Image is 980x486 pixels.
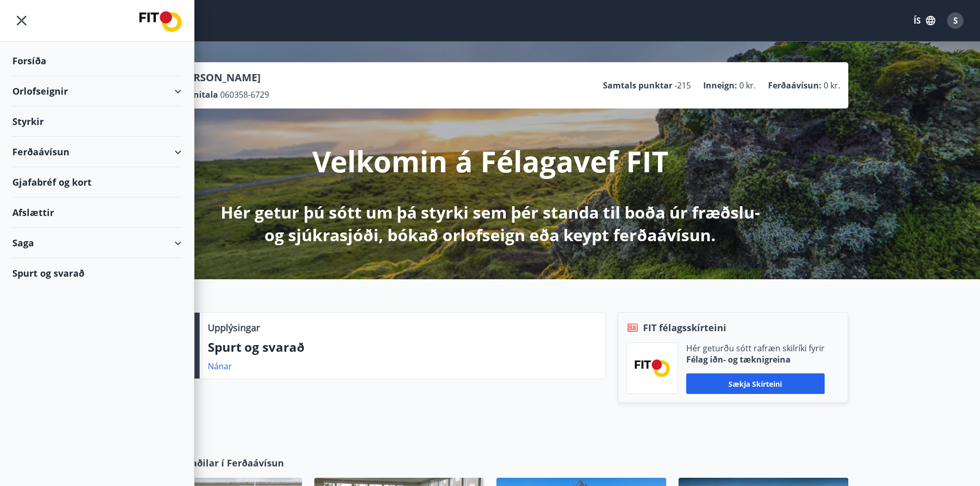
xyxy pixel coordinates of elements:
[139,11,182,32] img: union_logo
[208,361,232,372] a: Nánar
[219,201,762,246] p: Hér getur þú sótt um þá styrki sem þér standa til boða úr fræðslu- og sjúkrasjóði, bókað orlofsei...
[635,359,670,376] img: FPQVkF9lTnNbbaRSFyT17YYeljoOGk5m51IhT0bO.png
[12,11,31,30] button: menu
[177,89,218,100] p: Kennitala
[145,456,284,470] span: Samstarfsaðilar í Ferðaávísun
[12,258,182,288] div: Spurt og svarað
[603,80,672,91] p: Samtals punktar
[177,70,269,85] p: [PERSON_NAME]
[312,141,668,181] p: Velkomin á Félagavef FIT
[824,80,840,91] span: 0 kr.
[12,46,182,76] div: Forsíða
[943,8,968,33] button: S
[208,338,597,356] p: Spurt og svarað
[908,11,941,30] button: ÍS
[12,137,182,167] div: Ferðaávísun
[208,321,260,334] p: Upplýsingar
[220,89,269,100] span: 060358-6729
[12,228,182,258] div: Saga
[953,15,958,26] span: S
[768,80,822,91] p: Ferðaávísun :
[12,197,182,228] div: Afslættir
[12,106,182,137] div: Styrkir
[686,343,825,354] p: Hér geturðu sótt rafræn skilríki fyrir
[686,373,825,394] button: Sækja skírteini
[674,80,691,91] span: -215
[12,76,182,106] div: Orlofseignir
[739,80,756,91] span: 0 kr.
[686,354,825,365] p: Félag iðn- og tæknigreina
[12,167,182,197] div: Gjafabréf og kort
[703,80,737,91] p: Inneign :
[643,321,726,334] span: FIT félagsskírteini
